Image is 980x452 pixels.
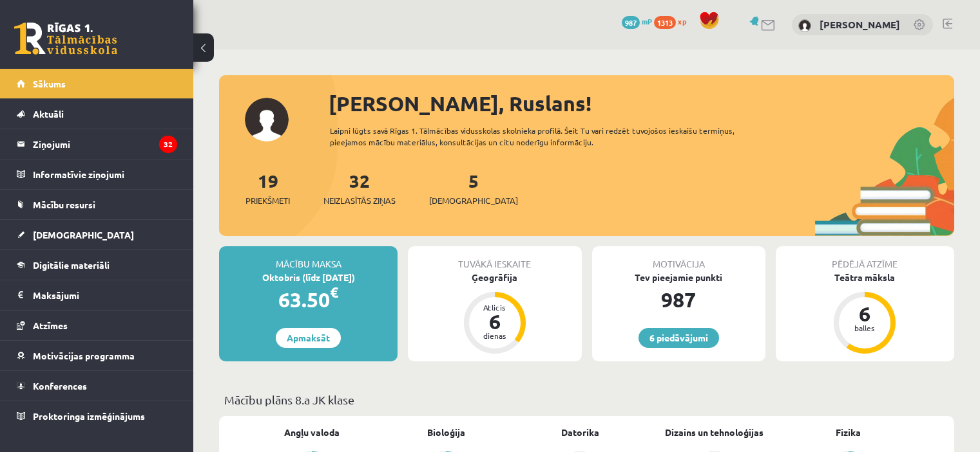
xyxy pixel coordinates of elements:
span: 1313 [654,16,676,29]
span: 987 [622,16,640,29]
div: Atlicis [476,303,514,311]
a: Konferences [17,371,177,401]
p: Mācību plāns 8.a JK klase [224,391,949,408]
span: Mācību resursi [33,199,95,210]
div: Tev pieejamie punkti [592,271,765,284]
div: Tuvākā ieskaite [408,246,581,271]
span: Proktoringa izmēģinājums [33,410,145,422]
a: Bioloģija [427,426,465,439]
a: Angļu valoda [284,426,340,439]
legend: Ziņojumi [33,129,177,159]
a: [PERSON_NAME] [820,18,900,31]
div: 987 [592,284,765,315]
a: 19Priekšmeti [245,169,290,207]
span: Priekšmeti [245,194,290,207]
a: [DEMOGRAPHIC_DATA] [17,220,177,249]
div: [PERSON_NAME], Ruslans! [329,88,954,119]
span: [DEMOGRAPHIC_DATA] [33,229,134,240]
a: Datorika [561,426,599,439]
i: 32 [159,136,177,153]
span: Sākums [33,78,66,89]
span: xp [678,16,686,26]
div: Pēdējā atzīme [776,246,954,271]
div: 6 [845,303,884,324]
a: 987 mP [622,16,652,26]
a: Sākums [17,69,177,98]
span: Aktuāli [33,108,64,120]
a: Atzīmes [17,311,177,340]
a: 1313 xp [654,16,693,26]
div: balles [845,324,884,332]
span: Neizlasītās ziņas [323,194,396,207]
div: Teātra māksla [776,271,954,284]
span: Digitālie materiāli [33,259,110,271]
div: 63.50 [219,284,398,315]
a: Teātra māksla 6 balles [776,271,954,356]
a: Dizains un tehnoloģijas [665,426,764,439]
a: 32Neizlasītās ziņas [323,169,396,207]
span: [DEMOGRAPHIC_DATA] [429,194,518,207]
a: Motivācijas programma [17,341,177,370]
img: Ruslans Ignatovs [798,19,811,32]
div: Laipni lūgts savā Rīgas 1. Tālmācības vidusskolas skolnieka profilā. Šeit Tu vari redzēt tuvojošo... [330,125,771,148]
div: 6 [476,311,514,332]
a: Rīgas 1. Tālmācības vidusskola [14,23,117,55]
legend: Maksājumi [33,280,177,310]
div: Ģeogrāfija [408,271,581,284]
a: Informatīvie ziņojumi [17,159,177,189]
a: Ziņojumi32 [17,129,177,159]
a: Fizika [836,426,861,439]
a: Ģeogrāfija Atlicis 6 dienas [408,271,581,356]
span: Atzīmes [33,320,68,331]
a: 5[DEMOGRAPHIC_DATA] [429,169,518,207]
a: 6 piedāvājumi [639,328,719,348]
a: Mācību resursi [17,190,177,219]
a: Apmaksāt [276,328,341,348]
div: Mācību maksa [219,246,398,271]
a: Aktuāli [17,99,177,129]
legend: Informatīvie ziņojumi [33,159,177,189]
span: Konferences [33,380,87,392]
span: Motivācijas programma [33,350,135,361]
div: Motivācija [592,246,765,271]
span: € [330,283,338,302]
a: Maksājumi [17,280,177,310]
a: Proktoringa izmēģinājums [17,401,177,431]
span: mP [642,16,652,26]
div: Oktobris (līdz [DATE]) [219,271,398,284]
a: Digitālie materiāli [17,250,177,280]
div: dienas [476,332,514,339]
